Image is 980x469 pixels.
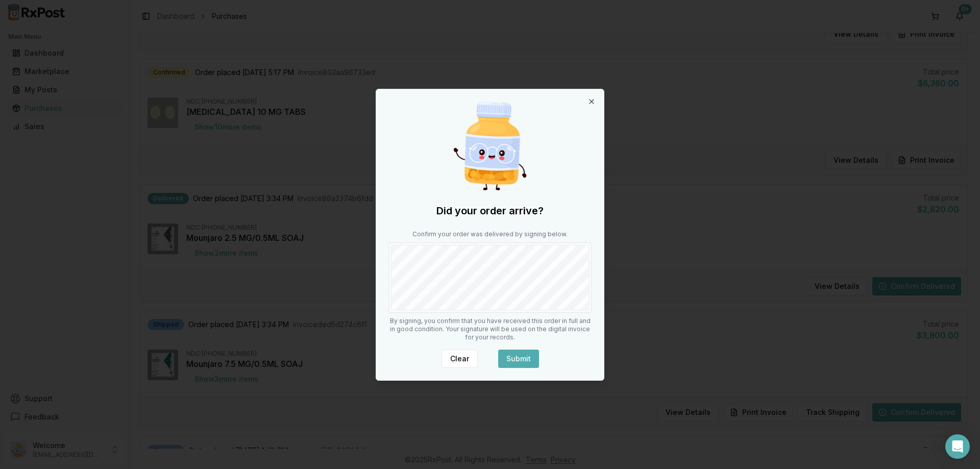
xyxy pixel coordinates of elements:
[441,97,539,195] img: Happy Pill Bottle
[498,350,539,368] button: Submit
[388,204,592,218] h2: Did your order arrive?
[442,350,478,368] button: Clear
[388,317,592,341] p: By signing, you confirm that you have received this order in full and in good condition. Your sig...
[388,230,592,238] p: Confirm your order was delivered by signing below.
